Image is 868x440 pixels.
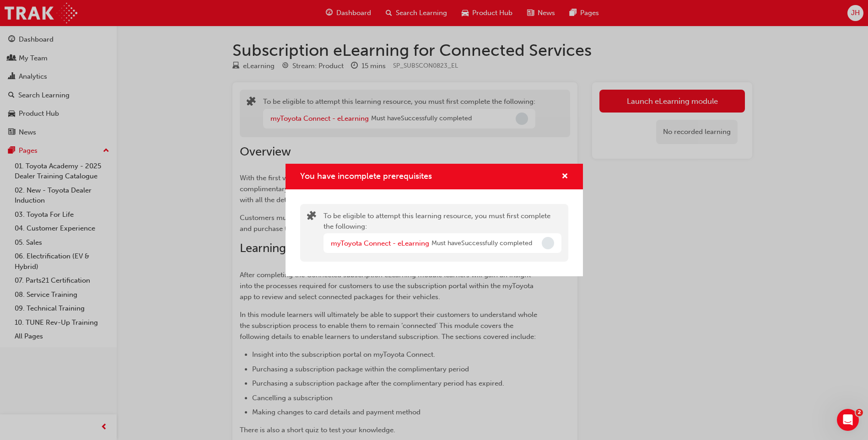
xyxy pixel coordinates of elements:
[431,238,532,249] span: Must have Successfully completed
[300,171,432,181] span: You have incomplete prerequisites
[331,239,429,247] a: myToyota Connect - eLearning
[307,212,316,222] span: puzzle-icon
[286,164,583,277] div: You have incomplete prerequisites
[542,237,554,249] span: Incomplete
[837,409,859,431] iframe: Intercom live chat
[561,173,568,181] span: cross-icon
[561,171,568,182] button: cross-icon
[323,211,561,255] div: To be eligible to attempt this learning resource, you must first complete the following:
[856,409,863,416] span: 2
